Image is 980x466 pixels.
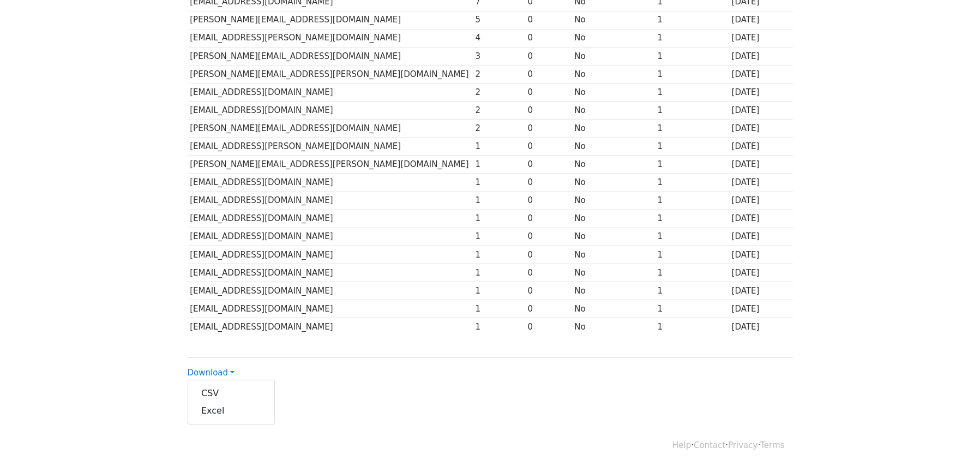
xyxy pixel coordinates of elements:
[188,246,473,264] td: [EMAIL_ADDRESS][DOMAIN_NAME]
[655,156,729,174] td: 1
[525,120,572,138] td: 0
[572,29,655,47] td: No
[655,138,729,156] td: 1
[188,264,473,282] td: [EMAIL_ADDRESS][DOMAIN_NAME]
[729,83,793,101] td: [DATE]
[188,11,473,29] td: [PERSON_NAME][EMAIL_ADDRESS][DOMAIN_NAME]
[525,174,572,192] td: 0
[572,138,655,156] td: No
[525,264,572,282] td: 0
[525,282,572,300] td: 0
[672,440,691,450] a: Help
[188,300,473,318] td: [EMAIL_ADDRESS][DOMAIN_NAME]
[655,282,729,300] td: 1
[655,11,729,29] td: 1
[188,368,235,378] a: Download
[525,228,572,246] td: 0
[473,228,525,246] td: 1
[572,318,655,336] td: No
[655,246,729,264] td: 1
[925,414,980,466] iframe: Chat Widget
[729,174,793,192] td: [DATE]
[655,47,729,65] td: 1
[655,318,729,336] td: 1
[729,246,793,264] td: [DATE]
[655,65,729,83] td: 1
[473,246,525,264] td: 1
[525,156,572,174] td: 0
[473,47,525,65] td: 3
[188,385,274,402] a: CSV
[473,65,525,83] td: 2
[655,228,729,246] td: 1
[655,210,729,228] td: 1
[525,83,572,101] td: 0
[728,440,757,450] a: Privacy
[655,120,729,138] td: 1
[473,29,525,47] td: 4
[572,192,655,210] td: No
[473,192,525,210] td: 1
[655,83,729,101] td: 1
[473,210,525,228] td: 1
[729,65,793,83] td: [DATE]
[525,300,572,318] td: 0
[525,192,572,210] td: 0
[188,228,473,246] td: [EMAIL_ADDRESS][DOMAIN_NAME]
[572,120,655,138] td: No
[525,318,572,336] td: 0
[473,282,525,300] td: 1
[525,138,572,156] td: 0
[525,11,572,29] td: 0
[473,101,525,120] td: 2
[729,192,793,210] td: [DATE]
[655,29,729,47] td: 1
[473,138,525,156] td: 1
[572,11,655,29] td: No
[188,101,473,120] td: [EMAIL_ADDRESS][DOMAIN_NAME]
[729,210,793,228] td: [DATE]
[572,47,655,65] td: No
[188,138,473,156] td: [EMAIL_ADDRESS][PERSON_NAME][DOMAIN_NAME]
[729,29,793,47] td: [DATE]
[572,264,655,282] td: No
[729,300,793,318] td: [DATE]
[473,300,525,318] td: 1
[572,65,655,83] td: No
[473,174,525,192] td: 1
[572,210,655,228] td: No
[729,318,793,336] td: [DATE]
[572,246,655,264] td: No
[188,174,473,192] td: [EMAIL_ADDRESS][DOMAIN_NAME]
[473,318,525,336] td: 1
[572,300,655,318] td: No
[729,120,793,138] td: [DATE]
[188,47,473,65] td: [PERSON_NAME][EMAIL_ADDRESS][DOMAIN_NAME]
[694,440,725,450] a: Contact
[729,11,793,29] td: [DATE]
[473,11,525,29] td: 5
[525,29,572,47] td: 0
[572,156,655,174] td: No
[525,65,572,83] td: 0
[188,210,473,228] td: [EMAIL_ADDRESS][DOMAIN_NAME]
[729,138,793,156] td: [DATE]
[655,101,729,120] td: 1
[729,264,793,282] td: [DATE]
[188,120,473,138] td: [PERSON_NAME][EMAIL_ADDRESS][DOMAIN_NAME]
[572,101,655,120] td: No
[473,264,525,282] td: 1
[655,192,729,210] td: 1
[188,318,473,336] td: [EMAIL_ADDRESS][DOMAIN_NAME]
[525,246,572,264] td: 0
[655,174,729,192] td: 1
[188,192,473,210] td: [EMAIL_ADDRESS][DOMAIN_NAME]
[729,101,793,120] td: [DATE]
[473,120,525,138] td: 2
[572,174,655,192] td: No
[572,83,655,101] td: No
[525,210,572,228] td: 0
[188,65,473,83] td: [PERSON_NAME][EMAIL_ADDRESS][PERSON_NAME][DOMAIN_NAME]
[188,29,473,47] td: [EMAIL_ADDRESS][PERSON_NAME][DOMAIN_NAME]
